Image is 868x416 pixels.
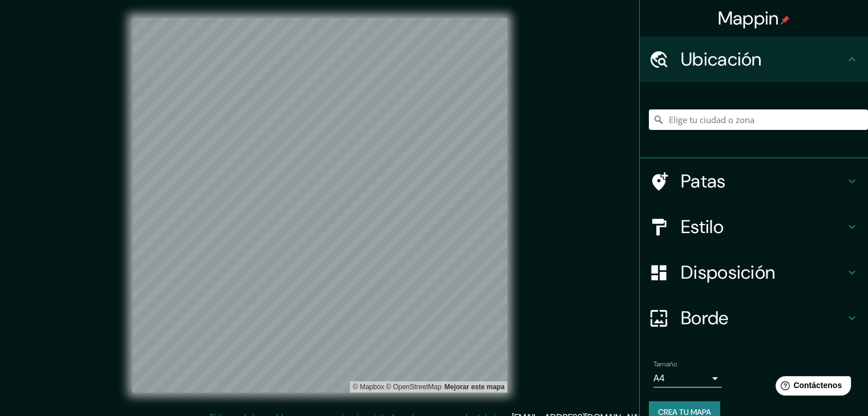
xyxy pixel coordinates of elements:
font: Borde [681,306,729,330]
div: Estilo [640,204,868,250]
font: Patas [681,169,726,193]
img: pin-icon.png [781,15,790,25]
canvas: Mapa [132,18,507,393]
div: Borde [640,295,868,341]
div: Ubicación [640,36,868,82]
font: Ubicación [681,47,762,71]
font: Estilo [681,215,724,239]
a: Mapa de OpenStreet [386,383,441,391]
a: Map feedback [445,383,504,391]
a: Mapbox [353,383,384,391]
font: Tamaño [653,360,677,369]
font: © OpenStreetMap [386,383,441,391]
div: A4 [653,369,722,388]
font: Disposición [681,260,775,284]
font: A4 [653,372,665,384]
div: Disposición [640,250,868,295]
div: Patas [640,158,868,204]
font: Mejorar este mapa [445,383,504,391]
input: Elige tu ciudad o zona [649,109,868,130]
iframe: Lanzador de widgets de ayuda [766,372,855,403]
font: Mappin [718,6,779,30]
font: © Mapbox [353,383,384,391]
